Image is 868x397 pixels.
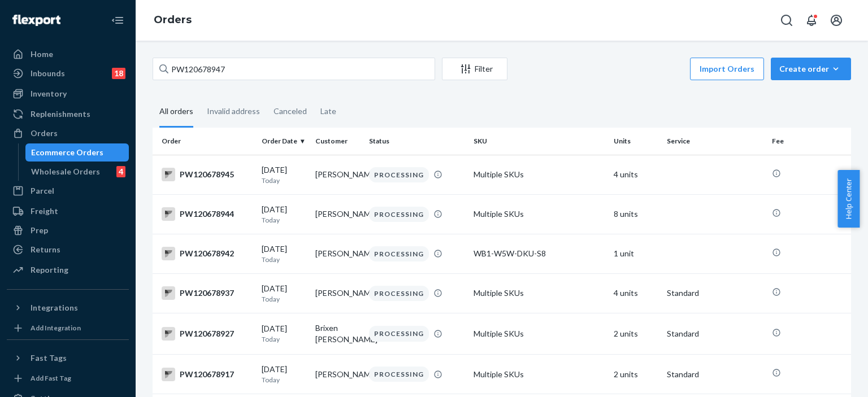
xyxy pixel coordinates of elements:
td: [PERSON_NAME] [311,355,364,394]
div: PROCESSING [369,367,429,382]
div: PROCESSING [369,246,429,261]
div: Wholesale Orders [31,166,100,177]
a: Prep [7,221,129,239]
div: PW120678927 [162,327,253,341]
div: Ecommerce Orders [31,147,103,158]
div: Invalid address [207,97,260,126]
button: Open notifications [800,9,823,32]
a: Home [7,45,129,63]
td: 2 units [609,313,663,355]
div: PROCESSING [369,326,429,341]
div: Late [320,97,336,126]
div: [DATE] [262,283,306,304]
div: Customer [315,136,360,146]
p: Standard [667,369,762,380]
div: PW120678945 [162,168,253,181]
a: Ecommerce Orders [25,143,129,162]
button: Help Center [837,170,860,228]
a: Reporting [7,261,129,279]
th: Service [662,128,767,155]
th: Order Date [257,128,311,155]
div: 4 [116,166,125,177]
div: 18 [112,68,125,79]
td: 4 units [609,273,663,313]
td: Multiple SKUs [469,355,609,394]
td: Multiple SKUs [469,313,609,355]
td: Multiple SKUs [469,155,609,194]
a: Inbounds18 [7,64,129,82]
div: [DATE] [262,204,306,225]
div: Parcel [31,185,54,197]
div: PW120678944 [162,207,253,221]
a: Orders [154,14,192,26]
div: Freight [31,206,58,217]
th: Fee [767,128,851,155]
div: PROCESSING [369,167,429,182]
th: SKU [469,128,609,155]
a: Parcel [7,182,129,200]
a: Add Fast Tag [7,372,129,385]
div: All orders [159,97,193,128]
td: [PERSON_NAME] [311,273,364,313]
div: Reporting [31,264,68,276]
div: PW120678942 [162,247,253,260]
div: Home [31,49,53,60]
th: Order [153,128,257,155]
div: Fast Tags [31,352,67,364]
button: Fast Tags [7,349,129,367]
td: [PERSON_NAME] [311,234,364,273]
p: Today [262,255,306,264]
button: Create order [771,58,851,80]
p: Today [262,294,306,304]
div: PW120678937 [162,286,253,300]
p: Standard [667,287,762,299]
div: Orders [31,128,58,139]
p: Today [262,375,306,385]
button: Filter [442,58,507,80]
td: [PERSON_NAME] [311,155,364,194]
img: Flexport logo [12,15,60,26]
a: Returns [7,241,129,259]
div: Returns [31,244,60,255]
ol: breadcrumbs [145,4,201,37]
div: Prep [31,225,48,236]
p: Today [262,215,306,225]
a: Wholesale Orders4 [25,163,129,181]
td: 2 units [609,355,663,394]
div: Inbounds [31,68,65,79]
td: Brixen [PERSON_NAME] [311,313,364,355]
div: Canceled [274,97,307,126]
div: PROCESSING [369,286,429,301]
div: Replenishments [31,108,90,120]
div: [DATE] [262,164,306,185]
div: PW120678917 [162,368,253,381]
p: Today [262,176,306,185]
input: Search orders [153,58,435,80]
td: Multiple SKUs [469,273,609,313]
div: Filter [442,63,507,75]
div: WB1-W5W-DKU-S8 [474,248,604,259]
div: Integrations [31,302,78,313]
div: [DATE] [262,323,306,344]
td: 1 unit [609,234,663,273]
button: Close Navigation [106,9,129,32]
a: Inventory [7,85,129,103]
button: Open account menu [825,9,848,32]
td: 8 units [609,194,663,234]
th: Units [609,128,663,155]
a: Freight [7,202,129,220]
p: Standard [667,328,762,339]
button: Import Orders [690,58,764,80]
th: Status [364,128,469,155]
td: 4 units [609,155,663,194]
a: Replenishments [7,105,129,123]
div: Create order [779,63,843,75]
iframe: Opens a widget where you can chat to one of our agents [796,363,857,391]
button: Open Search Box [775,9,798,32]
a: Add Integration [7,321,129,335]
div: Inventory [31,88,67,99]
td: Multiple SKUs [469,194,609,234]
div: [DATE] [262,243,306,264]
div: PROCESSING [369,207,429,222]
